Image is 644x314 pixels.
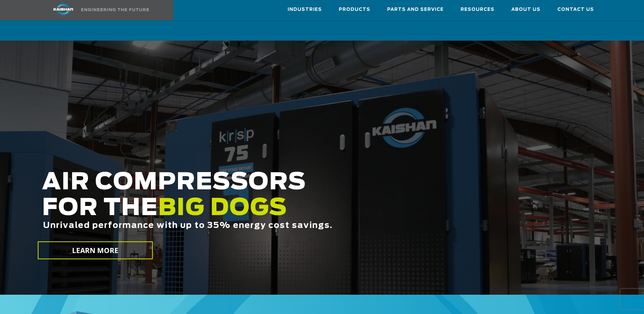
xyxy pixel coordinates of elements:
[461,6,494,14] span: Resources
[557,0,594,19] a: Contact Us
[72,246,118,255] span: LEARN MORE
[42,170,508,251] h2: AIR COMPRESSORS FOR THE
[461,0,494,19] a: Resources
[339,6,370,14] span: Products
[158,197,287,220] span: BIG DOGS
[288,0,322,19] a: Industries
[339,0,370,19] a: Products
[43,222,333,230] span: Unrivaled performance with up to 35% energy cost savings.
[288,6,322,14] span: Industries
[38,3,89,15] img: kaishan logo
[81,8,149,11] img: Engineering the future
[557,6,594,14] span: Contact Us
[38,242,153,259] a: LEARN MORE
[511,6,540,14] span: About Us
[387,0,444,19] a: Parts and Service
[511,0,540,19] a: About Us
[387,6,444,14] span: Parts and Service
